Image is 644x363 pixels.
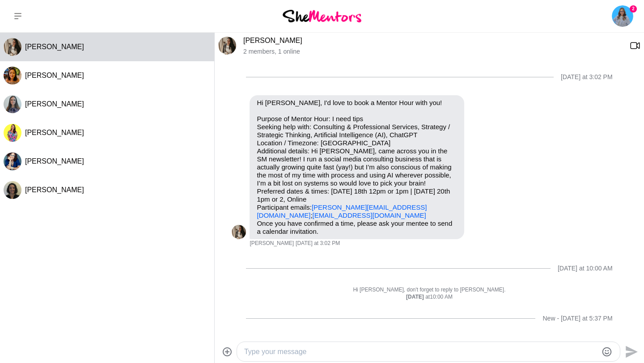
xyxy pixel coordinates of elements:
[4,124,21,142] img: R
[257,115,457,219] p: Purpose of Mentor Hour: I need tips Seeking help with: Consulting & Professional Services, Strate...
[25,186,84,194] span: [PERSON_NAME]
[313,211,426,219] a: [EMAIL_ADDRESS][DOMAIN_NAME]
[232,225,246,239] img: C
[4,124,21,142] div: Roslyn Thompson
[283,10,361,22] img: She Mentors Logo
[4,152,21,170] img: A
[232,287,627,294] p: Hi [PERSON_NAME], don't forget to reply to [PERSON_NAME].
[243,48,623,55] p: 2 members , 1 online
[620,342,640,362] button: Send
[257,99,457,107] p: Hi [PERSON_NAME], I'd love to book a Mentor Hour with you!
[612,5,633,27] img: Mona Swarup
[602,346,612,357] button: Emoji picker
[25,129,84,136] span: [PERSON_NAME]
[243,37,302,44] a: [PERSON_NAME]
[4,67,21,84] img: F
[232,225,246,239] div: Christine Pietersz
[612,5,633,27] a: Mona Swarup2
[244,346,597,357] textarea: Type your message
[4,181,21,199] img: L
[4,67,21,84] div: Flora Chong
[4,181,21,199] div: Laila Punj
[4,152,21,170] div: Amanda Ewin
[4,38,21,56] div: Christine Pietersz
[218,37,236,55] img: C
[232,294,627,301] div: at 10:00 AM
[25,157,84,165] span: [PERSON_NAME]
[630,5,637,13] span: 2
[25,43,84,51] span: [PERSON_NAME]
[406,294,425,300] strong: [DATE]
[250,240,294,247] span: [PERSON_NAME]
[257,203,427,219] a: [PERSON_NAME][EMAIL_ADDRESS][DOMAIN_NAME]
[25,72,84,79] span: [PERSON_NAME]
[558,265,613,272] div: [DATE] at 10:00 AM
[296,240,340,247] time: 2025-08-15T05:02:03.843Z
[4,95,21,113] img: A
[218,37,236,55] div: Christine Pietersz
[257,219,457,236] p: Once you have confirmed a time, please ask your mentee to send a calendar invitation.
[25,100,84,108] span: [PERSON_NAME]
[4,38,21,56] img: C
[4,95,21,113] div: Alison Renwick
[542,315,612,322] div: New - [DATE] at 5:37 PM
[561,73,613,81] div: [DATE] at 3:02 PM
